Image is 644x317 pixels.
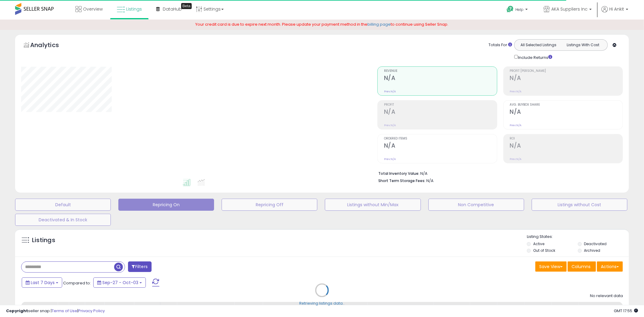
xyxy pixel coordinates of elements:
span: Profit [384,103,497,107]
h5: Analytics [30,41,71,51]
button: Listings without Cost [532,199,627,211]
h2: N/A [510,75,623,83]
b: Total Inventory Value: [378,171,419,176]
span: Ordered Items [384,137,497,140]
button: Repricing Off [222,199,317,211]
div: Retrieving listings data.. [300,301,345,306]
span: Avg. Buybox Share [510,103,623,107]
div: Tooltip anchor [181,3,192,9]
span: DataHub [163,6,182,12]
i: Get Help [506,5,514,13]
span: Your credit card is due to expire next month. Please update your payment method in the to continu... [196,21,449,27]
button: Deactivated & In Stock [15,214,111,226]
a: Help [502,1,534,20]
span: Profit [PERSON_NAME] [510,69,623,73]
h2: N/A [384,75,497,83]
h2: N/A [384,108,497,117]
span: Hi Ankit [609,6,624,12]
div: seller snap | | [6,308,105,314]
span: Help [515,7,524,12]
button: Repricing On [118,199,214,211]
span: Listings [126,6,142,12]
span: Revenue [384,69,497,73]
div: Include Returns [510,54,559,60]
button: Default [15,199,111,211]
a: billing page [368,21,391,27]
button: Non Competitive [428,199,524,211]
li: N/A [378,169,618,177]
h2: N/A [510,108,623,117]
small: Prev: N/A [510,123,522,127]
strong: Copyright [6,308,28,314]
b: Short Term Storage Fees: [378,178,425,183]
h2: N/A [510,142,623,150]
small: Prev: N/A [510,90,522,93]
small: Prev: N/A [384,90,396,93]
small: Prev: N/A [510,157,522,161]
span: AKA Suppliers Inc [551,6,588,12]
span: N/A [426,178,434,184]
div: Totals For [489,42,512,48]
button: Listings without Min/Max [325,199,421,211]
a: Hi Ankit [601,6,628,20]
small: Prev: N/A [384,123,396,127]
button: All Selected Listings [516,41,561,49]
small: Prev: N/A [384,157,396,161]
button: Listings With Cost [561,41,606,49]
h2: N/A [384,142,497,150]
span: Overview [83,6,103,12]
span: ROI [510,137,623,140]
